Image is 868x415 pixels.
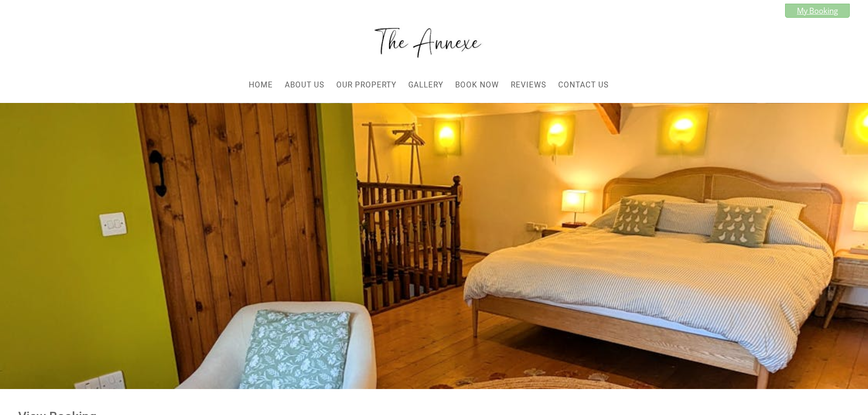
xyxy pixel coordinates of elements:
[336,80,396,89] a: Our Property
[285,80,324,89] a: About Us
[408,80,443,89] a: Gallery
[558,80,609,89] a: Contact Us
[511,80,546,89] a: Reviews
[785,4,850,18] a: My Booking
[372,21,486,62] img: Claycott
[249,80,273,89] a: Home
[455,80,499,89] a: Book Now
